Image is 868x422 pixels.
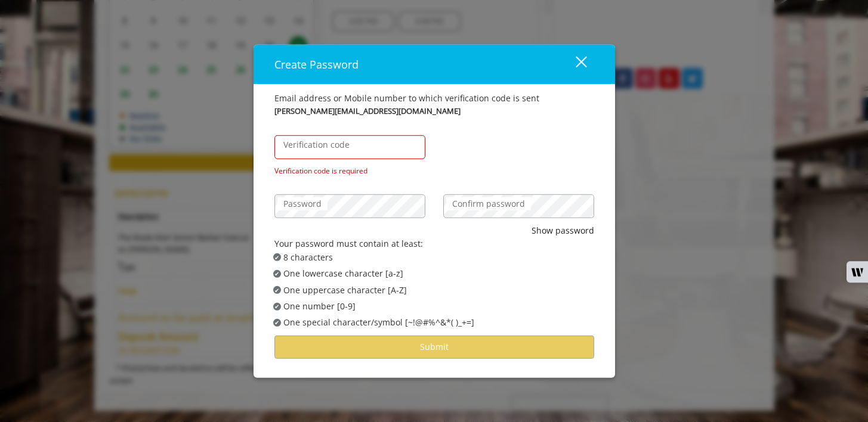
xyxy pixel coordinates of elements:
[274,253,279,262] span: ✔
[283,316,474,329] span: One special character/symbol [~!@#%^&*( )_+=]
[274,194,425,218] input: Password
[274,165,425,176] div: Verification code is required
[532,224,594,237] button: Show password
[274,285,279,294] span: ✔
[283,251,333,264] span: 8 characters
[274,57,359,71] span: Create Password
[277,138,356,151] label: Verification code
[283,300,356,313] span: One number [0-9]
[274,269,279,278] span: ✔
[274,135,425,159] input: Verification code
[277,197,328,210] label: Password
[554,52,594,76] button: close dialog
[443,194,594,218] input: Confirm password
[446,197,531,210] label: Confirm password
[274,302,279,311] span: ✔
[274,91,594,104] div: Email address or Mobile number to which verification code is sent
[562,55,586,73] div: close dialog
[274,335,594,358] button: Submit
[283,283,407,296] span: One uppercase character [A-Z]
[283,267,403,280] span: One lowercase character [a-z]
[274,318,279,327] span: ✔
[274,105,461,117] b: [PERSON_NAME][EMAIL_ADDRESS][DOMAIN_NAME]
[274,237,594,250] div: Your password must contain at least:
